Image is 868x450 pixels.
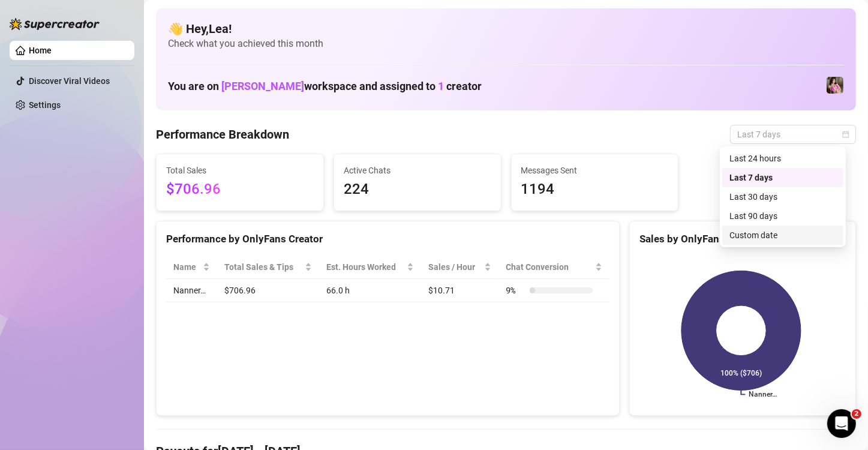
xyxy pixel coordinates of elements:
[421,256,498,279] th: Sales / Hour
[221,80,304,92] span: [PERSON_NAME]
[29,76,110,86] a: Discover Viral Videos
[166,279,217,302] td: Nanner…
[29,100,61,110] a: Settings
[722,187,843,206] div: Last 30 days
[749,391,777,399] text: Nanner…
[421,279,498,302] td: $10.71
[722,149,843,168] div: Last 24 hours
[639,231,846,247] div: Sales by OnlyFans Creator
[319,279,421,302] td: 66.0 h
[729,190,836,203] div: Last 30 days
[156,126,289,143] h4: Performance Breakdown
[344,178,491,201] span: 224
[173,260,200,274] span: Name
[428,260,482,274] span: Sales / Hour
[722,206,843,226] div: Last 90 days
[722,168,843,187] div: Last 7 days
[842,131,849,138] span: calendar
[10,18,100,30] img: logo-BBDzfeDw.svg
[326,260,404,274] div: Est. Hours Worked
[224,260,302,274] span: Total Sales & Tips
[729,171,836,184] div: Last 7 days
[852,409,861,419] span: 2
[166,231,609,247] div: Performance by OnlyFans Creator
[166,256,217,279] th: Name
[166,164,314,177] span: Total Sales
[217,256,319,279] th: Total Sales & Tips
[506,284,525,297] span: 9 %
[729,152,836,165] div: Last 24 hours
[498,256,609,279] th: Chat Conversion
[166,178,314,201] span: $706.96
[521,178,669,201] span: 1194
[344,164,491,177] span: Active Chats
[729,229,836,242] div: Custom date
[521,164,669,177] span: Messages Sent
[168,80,482,93] h1: You are on workspace and assigned to creator
[217,279,319,302] td: $706.96
[722,226,843,245] div: Custom date
[29,46,52,55] a: Home
[438,80,444,92] span: 1
[737,125,849,143] span: Last 7 days
[506,260,593,274] span: Chat Conversion
[729,209,836,223] div: Last 90 days
[168,37,844,50] span: Check what you achieved this month
[827,409,856,438] iframe: Intercom live chat
[168,20,844,37] h4: 👋 Hey, Lea !
[827,77,843,94] img: Nanner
